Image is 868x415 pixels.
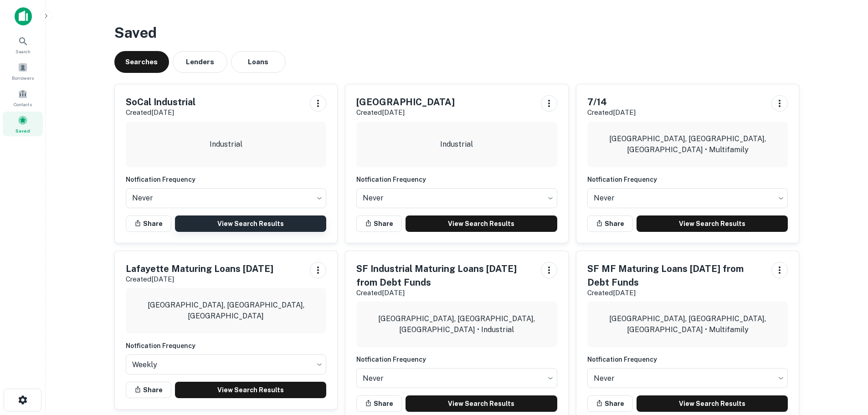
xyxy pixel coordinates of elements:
span: Borrowers [12,74,34,82]
iframe: Chat Widget [822,342,868,386]
a: View Search Results [175,215,327,232]
button: Share [126,382,171,398]
button: Loans [231,51,286,73]
h5: SF MF Maturing Loans [DATE] from Debt Funds [587,262,765,289]
p: Created [DATE] [356,287,534,298]
p: Created [DATE] [126,274,273,285]
h6: Notfication Frequency [126,174,327,184]
span: Saved [15,127,30,134]
button: Searches [114,51,169,73]
p: Industrial [210,139,242,150]
a: Borrowers [3,59,43,83]
h5: 7/14 [587,95,636,109]
button: Share [126,215,171,232]
p: [GEOGRAPHIC_DATA], [GEOGRAPHIC_DATA], [GEOGRAPHIC_DATA] • Multifamily [595,313,781,335]
span: Contacts [14,101,32,108]
h6: Notfication Frequency [356,354,557,364]
h6: Notfication Frequency [587,354,788,364]
span: Search [15,48,31,55]
a: View Search Results [406,215,557,232]
p: Created [DATE] [587,287,765,298]
p: Created [DATE] [126,107,195,118]
p: Industrial [440,139,473,150]
div: Without label [356,365,557,391]
p: [GEOGRAPHIC_DATA], [GEOGRAPHIC_DATA], [GEOGRAPHIC_DATA] [133,300,319,322]
h5: Lafayette Maturing Loans [DATE] [126,262,273,276]
a: View Search Results [406,395,557,412]
h3: Saved [114,22,800,44]
a: View Search Results [637,215,788,232]
div: Without label [587,185,788,211]
h5: SF Industrial Maturing Loans [DATE] from Debt Funds [356,262,534,289]
a: Saved [3,112,43,136]
p: [GEOGRAPHIC_DATA], [GEOGRAPHIC_DATA], [GEOGRAPHIC_DATA] • Multifamily [595,133,781,155]
a: Contacts [3,85,43,110]
img: capitalize-icon.png [15,7,32,26]
h6: Notfication Frequency [356,174,557,184]
a: View Search Results [175,382,327,398]
button: Share [587,395,633,412]
h5: SoCal Industrial [126,95,195,109]
h5: [GEOGRAPHIC_DATA] [356,95,455,109]
p: Created [DATE] [356,107,455,118]
p: Created [DATE] [587,107,636,118]
button: Share [356,215,402,232]
h6: Notfication Frequency [126,341,327,351]
div: Without label [126,185,327,211]
button: Share [587,215,633,232]
div: Without label [126,352,327,377]
p: [GEOGRAPHIC_DATA], [GEOGRAPHIC_DATA], [GEOGRAPHIC_DATA] • Industrial [364,313,550,335]
a: View Search Results [637,395,788,412]
button: Lenders [173,51,227,73]
div: Without label [587,365,788,391]
h6: Notfication Frequency [587,174,788,184]
button: Share [356,395,402,412]
a: Search [3,32,43,57]
div: Without label [356,185,557,211]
